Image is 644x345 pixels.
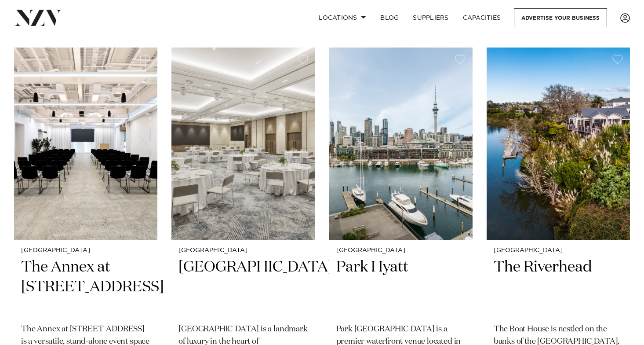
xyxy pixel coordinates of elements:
img: nzv-logo.png [14,10,62,26]
h2: The Riverhead [494,257,623,317]
a: Capacities [456,8,508,27]
small: [GEOGRAPHIC_DATA] [21,247,150,254]
small: [GEOGRAPHIC_DATA] [494,247,623,254]
a: BLOG [373,8,406,27]
small: [GEOGRAPHIC_DATA] [336,247,466,254]
a: Locations [312,8,373,27]
small: [GEOGRAPHIC_DATA] [178,247,308,254]
a: Advertise your business [514,8,607,27]
h2: Park Hyatt [336,257,466,317]
h2: [GEOGRAPHIC_DATA] [178,257,308,317]
a: SUPPLIERS [406,8,455,27]
h2: The Annex at [STREET_ADDRESS] [21,257,150,317]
